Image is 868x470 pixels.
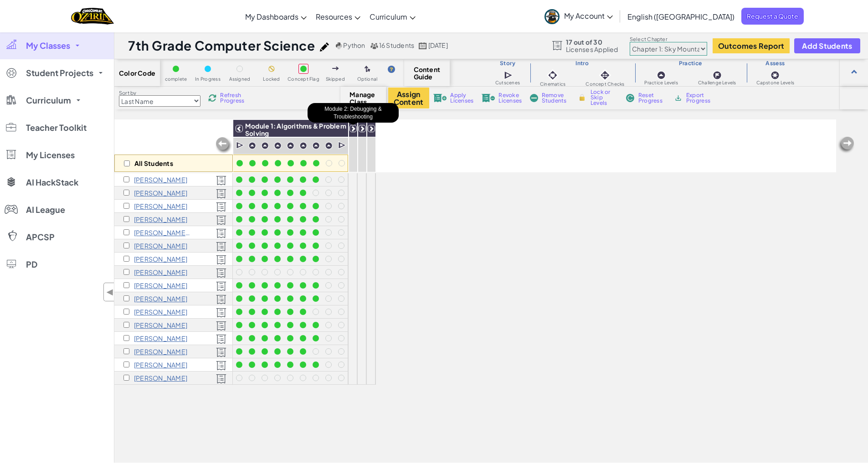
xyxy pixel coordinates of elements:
[638,93,666,103] span: Reset Progress
[316,12,352,21] span: Resources
[794,38,860,53] button: Add Students
[433,94,447,102] img: IconLicenseApply.svg
[546,69,559,82] img: IconCinematic.svg
[336,42,343,49] img: python.png
[216,347,226,357] img: Licensed
[216,321,226,331] img: Licensed
[216,242,226,252] img: Licensed
[195,77,221,82] span: In Progress
[71,7,113,26] img: Home
[627,12,734,21] span: English ([GEOGRAPHIC_DATA])
[134,242,187,249] p: Austin Eastway
[370,12,407,21] span: Curriculum
[577,93,587,102] img: IconLock.svg
[498,93,522,103] span: Revoke Licenses
[482,94,495,102] img: IconLicenseRevoke.svg
[320,42,329,52] img: iconPencil.svg
[241,4,311,29] a: My Dashboards
[626,94,635,102] img: IconReset.svg
[248,142,256,150] img: IconPracticeLevel.svg
[216,176,226,186] img: Licensed
[428,41,448,49] span: [DATE]
[566,46,618,53] span: Licenses Applied
[419,42,427,49] img: calendar.svg
[216,268,226,278] img: Licensed
[26,124,87,132] span: Teacher Toolkit
[357,77,378,82] span: Optional
[566,38,618,46] span: 17 out of 30
[414,66,441,80] span: Content Guide
[263,77,280,82] span: Locked
[343,41,365,49] span: Python
[216,361,226,371] img: Licensed
[26,41,70,50] span: My Classes
[134,255,187,263] p: Bryston Elder
[26,206,65,214] span: AI League
[236,141,245,150] img: IconCutscene.svg
[530,94,538,102] img: IconRemoveStudents.svg
[365,66,370,73] img: IconOptionalLevel.svg
[216,202,226,212] img: Licensed
[128,37,315,54] h1: 7th Grade Computer Science
[623,4,739,29] a: English ([GEOGRAPHIC_DATA])
[119,89,200,97] label: Sort by
[312,142,320,150] img: IconPracticeLevel.svg
[349,91,376,105] span: Manage Class
[485,60,530,67] h3: Story
[837,136,855,154] img: Arrow_Left_Inactive.png
[119,69,155,77] span: Color Code
[540,2,617,31] a: My Account
[134,176,187,183] p: Margret Cook
[544,9,560,24] img: avatar
[388,66,395,73] img: IconHint.svg
[216,374,226,384] img: Licensed
[26,96,71,104] span: Curriculum
[134,269,187,276] p: Emerson Foster
[308,103,399,123] div: Module 2: Debugging & Troubleshooting
[134,374,187,382] p: Leigha Walker
[216,281,226,291] img: Licensed
[134,295,187,302] p: Aaron Mcbean
[134,361,187,368] p: Allyonna Vincent
[530,60,634,67] h3: Intro
[288,77,319,82] span: Concept Flag
[261,142,269,150] img: IconPracticeLevel.svg
[134,321,187,329] p: Brystal Parish
[586,82,624,87] span: Concept Checks
[134,335,187,342] p: Madilyn Smith
[134,229,191,236] p: Peyton Easter
[134,282,187,289] p: Ryan Hill
[216,334,226,344] img: Licensed
[379,41,415,49] span: 16 Students
[208,94,216,102] img: IconReload.svg
[216,255,226,265] img: Licensed
[504,70,514,80] img: IconCutscene.svg
[216,215,226,225] img: Licensed
[26,151,75,159] span: My Licenses
[165,77,187,82] span: complete
[686,93,714,103] span: Export Progress
[657,71,666,80] img: IconPracticeLevel.svg
[215,136,233,155] img: Arrow_Left_Inactive.png
[216,308,226,318] img: Licensed
[713,38,790,53] button: Outcomes Report
[388,88,429,108] button: Assign Content
[71,7,113,26] a: Ozaria by CodeCombat logo
[26,69,93,77] span: Student Projects
[635,60,746,67] h3: Practice
[216,189,226,199] img: Licensed
[274,142,282,150] img: IconPracticeLevel.svg
[134,202,187,210] p: Emma Derevage
[326,77,345,82] span: Skipped
[311,4,365,29] a: Resources
[299,142,307,150] img: IconPracticeLevel.svg
[591,89,617,106] span: Lock or Skip Levels
[630,36,707,43] label: Select Chapter
[134,189,187,196] p: Justyce Dennis
[216,228,226,238] img: Licensed
[106,285,114,299] span: ◀
[245,122,346,137] span: Module 1: Algorithms & Problem Solving
[287,142,294,150] img: IconPracticeLevel.svg
[365,4,420,29] a: Curriculum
